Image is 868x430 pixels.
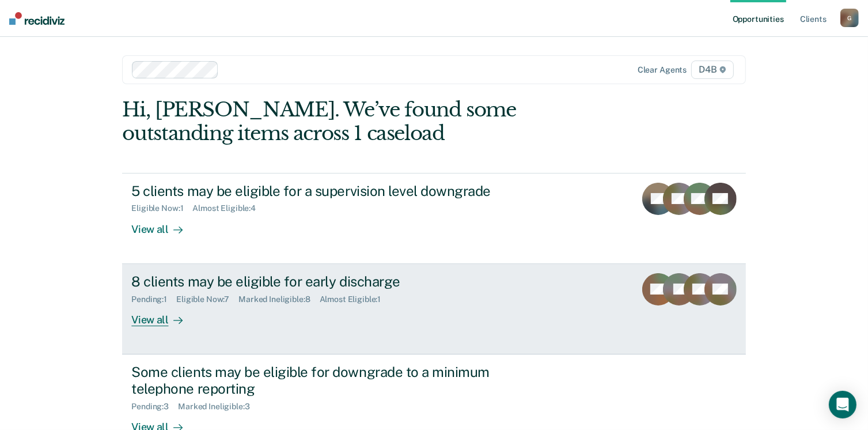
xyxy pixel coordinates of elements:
[131,183,536,199] div: 5 clients may be eligible for a supervision level downgrade
[122,264,745,354] a: 8 clients may be eligible for early dischargePending:1Eligible Now:7Marked Ineligible:8Almost Eli...
[131,273,536,290] div: 8 clients may be eligible for early discharge
[131,295,176,304] div: Pending : 1
[131,213,196,236] div: View all
[829,391,856,418] div: Open Intercom Messenger
[320,295,391,304] div: Almost Eligible : 1
[176,295,238,304] div: Eligible Now : 7
[691,61,733,79] span: D4B
[238,295,319,304] div: Marked Ineligible : 8
[131,364,536,397] div: Some clients may be eligible for downgrade to a minimum telephone reporting
[192,203,265,213] div: Almost Eligible : 4
[178,402,259,412] div: Marked Ineligible : 3
[9,12,65,25] img: Recidiviz
[638,65,687,75] div: Clear agents
[131,304,196,326] div: View all
[122,173,745,264] a: 5 clients may be eligible for a supervision level downgradeEligible Now:1Almost Eligible:4View all
[131,203,192,213] div: Eligible Now : 1
[840,9,859,27] button: G
[122,98,621,145] div: Hi, [PERSON_NAME]. We’ve found some outstanding items across 1 caseload
[131,402,178,412] div: Pending : 3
